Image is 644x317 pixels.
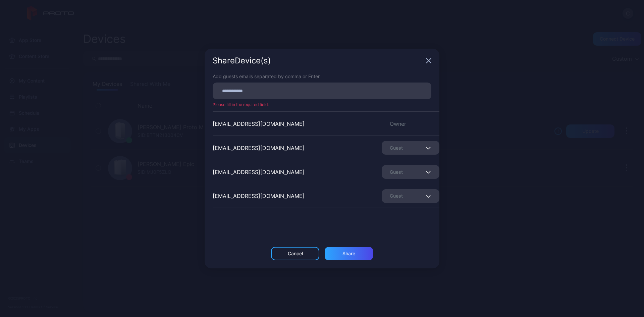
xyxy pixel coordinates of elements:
div: Add guests emails separated by comma or Enter [213,73,431,80]
div: [EMAIL_ADDRESS][DOMAIN_NAME] [213,144,305,152]
div: Please fill in the required field. [205,102,439,107]
button: Guest [382,189,439,203]
button: Guest [382,165,439,179]
div: Share Device (s) [213,57,423,65]
div: Share [342,251,355,256]
button: Share [325,247,373,260]
button: Cancel [271,247,319,260]
div: Owner [382,120,439,128]
button: Guest [382,141,439,155]
div: [EMAIL_ADDRESS][DOMAIN_NAME] [213,192,305,200]
div: [EMAIL_ADDRESS][DOMAIN_NAME] [213,168,305,176]
div: [EMAIL_ADDRESS][DOMAIN_NAME] [213,120,305,128]
div: Cancel [288,251,303,256]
